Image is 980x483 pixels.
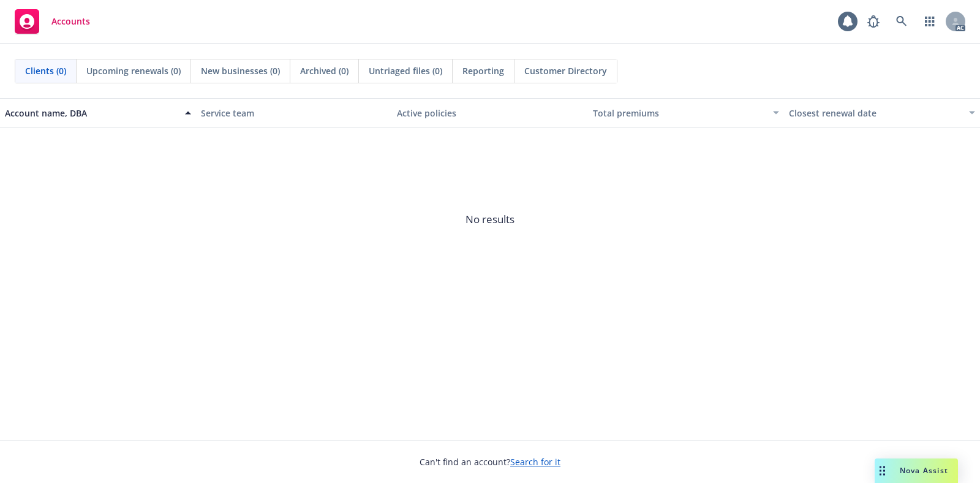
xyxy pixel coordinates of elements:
[300,64,349,77] span: Archived (0)
[201,64,280,77] span: New businesses (0)
[397,107,583,120] div: Active policies
[784,98,980,127] button: Closest renewal date
[86,64,181,77] span: Upcoming renewals (0)
[196,98,392,127] button: Service team
[369,64,442,77] span: Untriaged files (0)
[588,98,784,127] button: Total premiums
[861,9,886,34] a: Report a Bug
[51,17,90,26] span: Accounts
[889,9,914,34] a: Search
[593,107,766,120] div: Total premiums
[875,458,958,483] button: Nova Assist
[875,458,890,483] div: Drag to move
[900,465,948,476] span: Nova Assist
[510,456,560,468] a: Search for it
[918,9,942,34] a: Switch app
[25,64,66,77] span: Clients (0)
[5,107,178,120] div: Account name, DBA
[10,4,95,39] a: Accounts
[392,98,588,127] button: Active policies
[462,64,504,77] span: Reporting
[524,64,607,77] span: Customer Directory
[201,107,387,120] div: Service team
[420,455,560,468] span: Can't find an account?
[789,107,962,120] div: Closest renewal date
